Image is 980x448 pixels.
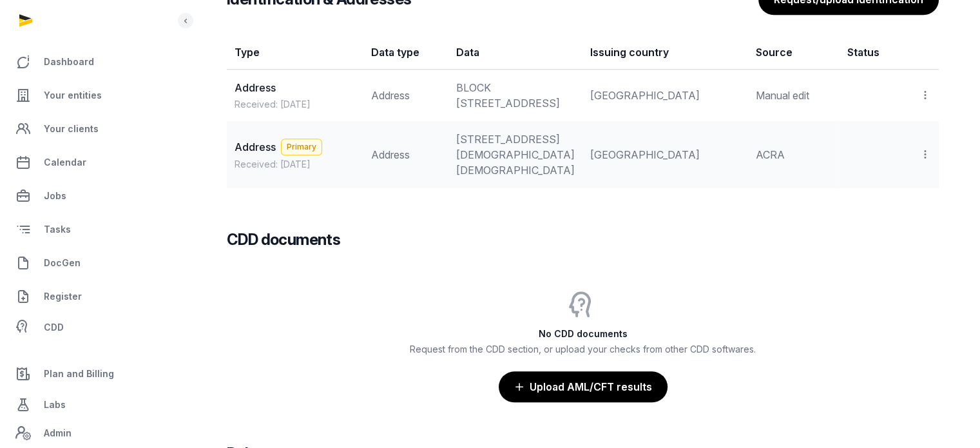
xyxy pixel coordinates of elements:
td: ACRA [748,121,840,188]
span: Labs [44,397,66,413]
a: CDD [10,315,175,340]
span: CDD [44,320,64,335]
span: Plan and Billing [44,366,114,382]
td: [GEOGRAPHIC_DATA] [582,121,748,188]
td: [GEOGRAPHIC_DATA] [582,70,748,122]
span: Jobs [44,188,66,204]
a: DocGen [10,248,175,278]
span: Your entities [44,88,102,103]
span: Address [235,81,276,94]
a: Plan and Billing [10,358,175,389]
span: Dashboard [44,54,94,70]
span: Tasks [44,222,71,237]
th: Source [748,35,840,70]
a: Jobs [10,180,175,211]
div: Received: [DATE] [235,98,356,111]
div: Received: [DATE] [235,158,356,171]
a: Tasks [10,214,175,245]
div: [STREET_ADDRESS][DEMOGRAPHIC_DATA][DEMOGRAPHIC_DATA] [456,131,575,178]
a: Your entities [10,80,175,111]
span: DocGen [44,255,81,271]
span: Register [44,289,82,304]
span: Calendar [44,155,86,170]
a: Register [10,281,175,312]
a: Your clients [10,113,175,144]
p: Request from the CDD section, or upload your checks from other CDD softwares. [227,343,939,356]
a: Labs [10,389,175,420]
div: BLOCK [STREET_ADDRESS] [456,80,575,111]
th: Type [227,35,363,70]
a: Dashboard [10,46,175,77]
th: Data [448,35,582,70]
span: Your clients [44,121,99,137]
span: Address [235,141,276,153]
h3: CDD documents [227,229,340,250]
a: Calendar [10,147,175,178]
th: Issuing country [582,35,748,70]
th: Data type [363,35,448,70]
span: Admin [44,425,72,441]
button: Upload AML/CFT results [499,371,668,402]
span: Primary [281,139,322,155]
h3: No CDD documents [227,327,939,340]
td: Address [363,70,448,122]
td: Address [363,121,448,188]
th: Status [840,35,903,70]
td: Manual edit [748,70,840,122]
a: Admin [10,420,175,446]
